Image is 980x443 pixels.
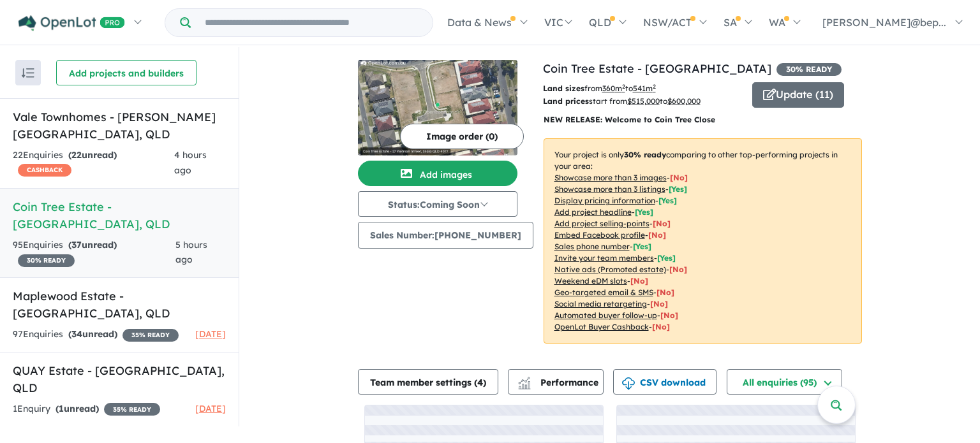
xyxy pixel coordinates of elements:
[358,191,517,217] button: Status:Coming Soon
[13,327,179,342] div: 97 Enquir ies
[658,196,677,205] span: [ Yes ]
[13,402,160,417] div: 1 Enquir y
[358,161,517,186] button: Add images
[624,150,666,159] b: 30 % ready
[554,230,645,240] u: Embed Facebook profile
[518,377,530,384] img: line-chart.svg
[13,287,226,322] h5: Maplewood Estate - [GEOGRAPHIC_DATA] , QLD
[667,96,701,106] u: $ 600,000
[613,369,716,395] button: CSV download
[554,196,655,205] u: Display pricing information
[400,124,524,149] button: Image order (0)
[669,265,687,274] span: [No]
[653,83,656,90] sup: 2
[174,149,207,176] span: 4 hours ago
[633,84,656,93] u: 541 m
[544,113,862,126] p: NEW RELEASE: Welcome to Coin Tree Close
[18,254,75,267] span: 30 % READY
[193,9,430,36] input: Try estate name, suburb, builder or developer
[660,96,701,106] span: to
[195,328,226,340] span: [DATE]
[520,377,598,388] span: Performance
[776,63,842,76] span: 30 % READY
[518,381,531,389] img: bar-chart.svg
[13,108,226,143] h5: Vale Townhomes - [PERSON_NAME][GEOGRAPHIC_DATA] , QLD
[71,149,82,161] span: 22
[554,322,649,331] u: OpenLot Buyer Cashback
[71,328,82,340] span: 34
[602,84,625,93] u: 360 m
[13,362,226,396] h5: QUAY Estate - [GEOGRAPHIC_DATA] , QLD
[727,369,842,395] button: All enquiries (95)
[657,287,674,297] span: [No]
[19,15,125,31] img: Openlot PRO Logo White
[554,265,666,274] u: Native ads (Promoted estate)
[554,219,650,228] u: Add project selling-points
[71,239,82,251] span: 37
[477,377,483,388] span: 4
[22,68,34,78] img: sort.svg
[18,164,71,177] span: CASHBACK
[554,207,632,217] u: Add project headline
[822,16,946,29] span: [PERSON_NAME]@bep...
[669,184,687,194] span: [ Yes ]
[554,287,653,297] u: Geo-targeted email & SMS
[635,207,653,217] span: [ Yes ]
[13,238,175,268] div: 95 Enquir ies
[653,219,671,228] span: [ No ]
[554,299,647,309] u: Social media retargeting
[752,82,844,108] button: Update (11)
[56,60,197,85] button: Add projects and builders
[657,253,676,263] span: [ Yes ]
[652,322,670,331] span: [No]
[358,369,498,395] button: Team member settings (4)
[633,242,651,251] span: [ Yes ]
[660,310,678,320] span: [No]
[627,96,660,106] u: $ 515,000
[68,239,117,251] strong: ( unread)
[544,138,862,344] p: Your project is only comparing to other top-performing projects in your area: - - - - - - - - - -...
[59,403,64,414] span: 1
[508,369,604,395] button: Performance
[13,198,226,233] h5: Coin Tree Estate - [GEOGRAPHIC_DATA] , QLD
[543,82,743,95] p: from
[13,148,174,178] div: 22 Enquir ies
[625,84,656,93] span: to
[175,239,207,266] span: 5 hours ago
[554,184,665,194] u: Showcase more than 3 listings
[622,83,625,90] sup: 2
[543,95,743,108] p: start from
[554,253,654,263] u: Invite your team members
[554,173,667,182] u: Showcase more than 3 images
[543,96,589,106] b: Land prices
[554,242,630,251] u: Sales phone number
[630,276,648,286] span: [No]
[543,84,584,93] b: Land sizes
[670,173,688,182] span: [ No ]
[104,403,160,416] span: 35 % READY
[554,276,627,286] u: Weekend eDM slots
[543,61,771,76] a: Coin Tree Estate - [GEOGRAPHIC_DATA]
[68,328,117,340] strong: ( unread)
[554,310,657,320] u: Automated buyer follow-up
[68,149,117,161] strong: ( unread)
[622,377,635,390] img: download icon
[650,299,668,309] span: [No]
[122,329,179,342] span: 35 % READY
[358,222,533,249] button: Sales Number:[PHONE_NUMBER]
[56,403,99,414] strong: ( unread)
[358,60,517,156] img: Coin Tree Estate - Inala
[648,230,666,240] span: [ No ]
[195,403,226,414] span: [DATE]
